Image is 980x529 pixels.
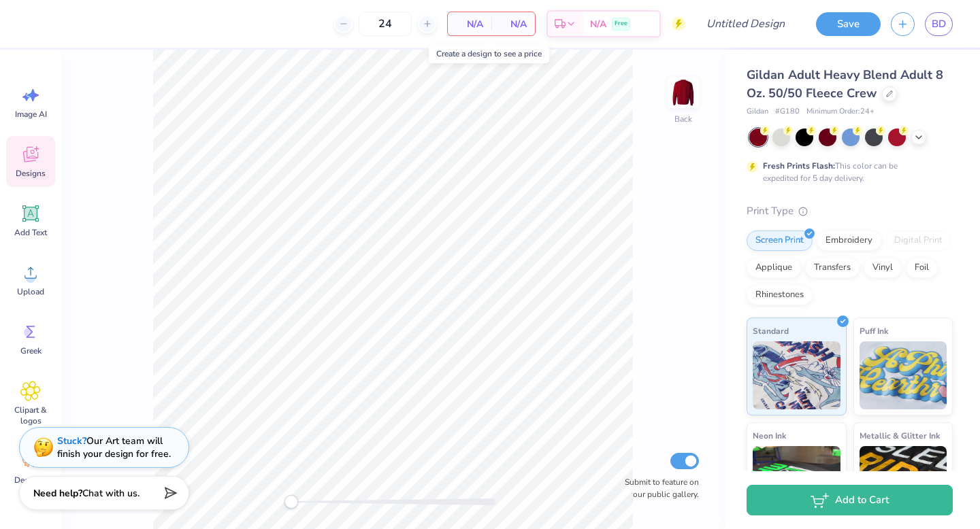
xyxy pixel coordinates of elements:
span: N/A [590,17,606,31]
div: Create a design to see a price [429,44,549,63]
span: N/A [500,17,527,31]
div: Back [674,113,692,125]
button: Add to Cart [747,485,953,515]
span: Neon Ink [753,428,786,443]
div: Accessibility label [284,495,298,509]
div: Embroidery [817,231,881,251]
span: Standard [753,324,789,338]
span: # G180 [775,106,800,118]
img: Puff Ink [860,341,947,409]
span: Metallic & Glitter Ink [860,428,940,443]
span: Puff Ink [860,324,888,338]
span: Greek [20,345,42,356]
label: Submit to feature on our public gallery. [617,476,699,500]
span: N/A [456,17,483,31]
span: Minimum Order: 24 + [806,106,875,118]
img: Metallic & Glitter Ink [860,446,947,514]
img: Neon Ink [753,446,840,514]
div: Foil [906,258,938,278]
span: Decorate [14,475,47,485]
img: Back [670,79,697,106]
button: Save [816,12,881,36]
a: BD [925,12,953,36]
strong: Stuck? [57,434,86,447]
div: Print Type [747,203,953,219]
input: Untitled Design [696,10,796,37]
div: Digital Print [885,231,951,251]
div: This color can be expedited for 5 day delivery. [763,160,930,184]
div: Rhinestones [747,285,813,305]
div: Our Art team will finish your design for free. [57,434,171,460]
strong: Need help? [33,487,82,500]
div: Transfers [805,258,860,278]
span: Gildan Adult Heavy Blend Adult 8 Oz. 50/50 Fleece Crew [747,67,943,101]
img: Standard [753,341,840,409]
span: Chat with us. [82,487,140,500]
span: Designs [16,168,46,179]
div: Screen Print [747,231,813,251]
span: Clipart & logos [8,405,53,426]
div: Applique [747,258,801,278]
span: Free [615,19,627,29]
span: Upload [17,286,44,297]
span: Image AI [15,109,47,120]
input: – – [359,12,412,36]
strong: Fresh Prints Flash: [763,160,835,171]
span: BD [932,16,946,32]
div: Vinyl [864,258,902,278]
span: Add Text [14,227,47,238]
span: Gildan [747,106,768,118]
